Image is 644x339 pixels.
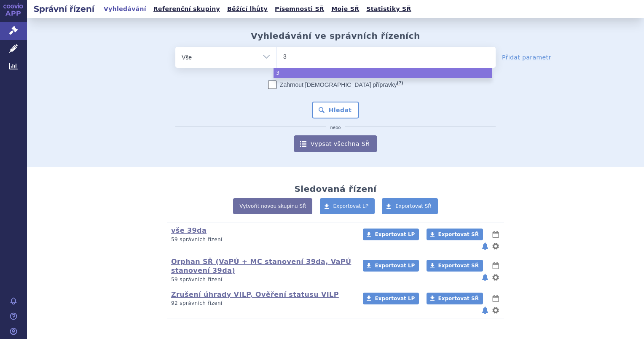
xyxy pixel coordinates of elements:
button: lhůty [491,261,500,271]
span: Exportovat LP [333,203,369,209]
a: Vyhledávání [101,3,149,15]
button: notifikace [481,272,489,282]
a: Exportovat LP [363,293,419,304]
span: Exportovat SŘ [395,203,432,209]
a: Orphan SŘ (VaPÚ + MC stanovení 39da, VaPÚ stanovení 39da) [171,258,351,274]
span: Exportovat LP [375,296,415,301]
p: 59 správních řízení [171,276,352,283]
a: Běžící lhůty [225,3,270,15]
a: Referenční skupiny [151,3,223,15]
a: Exportovat LP [363,229,419,240]
a: Moje SŘ [329,3,362,15]
button: notifikace [481,305,489,315]
a: Vypsat všechna SŘ [294,135,377,152]
button: nastavení [491,241,500,251]
a: vše 39da [171,226,207,234]
a: Písemnosti SŘ [272,3,327,15]
p: 59 správních řízení [171,236,352,243]
a: Exportovat SŘ [382,198,438,214]
button: Hledat [312,102,360,118]
a: Exportovat SŘ [427,293,483,304]
button: lhůty [491,229,500,239]
span: Exportovat LP [375,263,415,269]
a: Exportovat LP [363,260,419,272]
i: nebo [326,125,345,130]
span: Exportovat SŘ [438,263,479,269]
a: Vytvořit novou skupinu SŘ [233,198,312,214]
label: Zahrnout [DEMOGRAPHIC_DATA] přípravky [268,81,403,89]
button: nastavení [491,305,500,315]
button: notifikace [481,241,489,251]
span: Exportovat SŘ [438,231,479,237]
a: Přidat parametr [502,53,551,62]
button: nastavení [491,272,500,282]
abbr: (?) [397,80,403,86]
a: Exportovat SŘ [427,260,483,272]
span: Exportovat SŘ [438,296,479,301]
a: Zrušení úhrady VILP, Ověření statusu VILP [171,291,339,299]
h2: Sledovaná řízení [294,184,376,194]
h2: Vyhledávání ve správních řízeních [251,31,420,41]
a: Exportovat SŘ [427,229,483,240]
a: Exportovat LP [320,198,375,214]
li: 3 [274,68,492,78]
a: Statistiky SŘ [364,3,413,15]
span: Exportovat LP [375,231,415,237]
button: lhůty [491,293,500,304]
h2: Správní řízení [27,3,101,15]
p: 92 správních řízení [171,300,352,307]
